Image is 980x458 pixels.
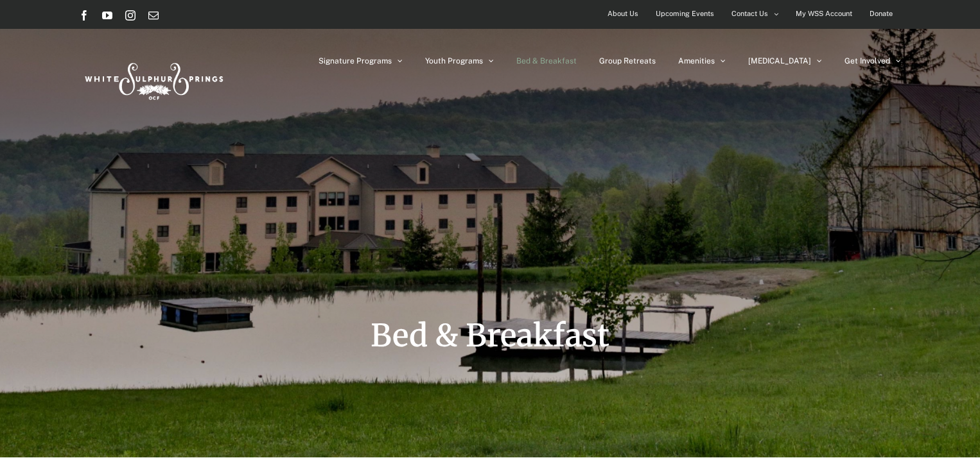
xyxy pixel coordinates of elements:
[125,10,136,21] a: Instagram
[148,10,159,21] a: Email
[516,57,577,65] span: Bed & Breakfast
[748,57,811,65] span: [MEDICAL_DATA]
[796,4,852,23] span: My WSS Account
[678,57,715,65] span: Amenities
[844,57,890,65] span: Get Involved
[319,57,392,65] span: Signature Programs
[656,4,714,23] span: Upcoming Events
[731,4,768,23] span: Contact Us
[678,29,726,93] a: Amenities
[516,29,577,93] a: Bed & Breakfast
[371,316,609,355] span: Bed & Breakfast
[319,29,901,93] nav: Main Menu
[599,57,656,65] span: Group Retreats
[102,10,112,21] a: YouTube
[870,4,893,23] span: Donate
[599,29,656,93] a: Group Retreats
[79,10,89,21] a: Facebook
[844,29,901,93] a: Get Involved
[425,29,494,93] a: Youth Programs
[79,49,227,109] img: White Sulphur Springs Logo
[748,29,822,93] a: [MEDICAL_DATA]
[608,4,638,23] span: About Us
[425,57,483,65] span: Youth Programs
[319,29,403,93] a: Signature Programs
